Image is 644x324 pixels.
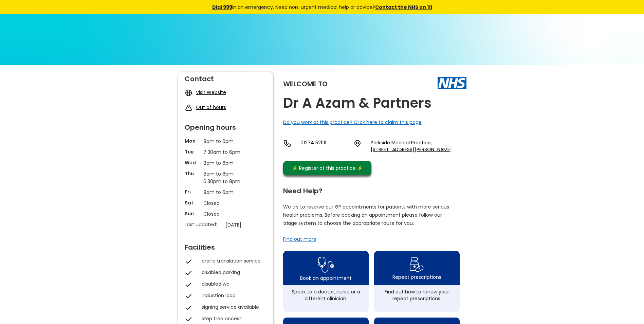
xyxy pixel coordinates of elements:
[185,159,200,166] p: Wed
[283,184,460,194] div: Need Help?
[375,4,432,11] a: Contact the NHS on 111
[225,221,270,229] p: [DATE]
[185,89,192,97] img: globe icon
[283,95,431,111] h2: Dr A Azam & Partners
[283,236,316,242] a: Find out more
[203,170,247,185] p: 8am to 6pm, 6:30pm to 8pm
[185,72,266,82] div: Contact
[202,315,263,322] div: step free access
[283,251,369,312] a: book appointment icon Book an appointmentSpeak to a doctor, nurse or a different clinician.
[371,139,466,153] a: Parkside Medical Practice, [STREET_ADDRESS][PERSON_NAME]
[283,203,449,227] p: We try to reserve our GP appointments for patients with more serious health problems. Before book...
[202,257,263,264] div: braille translation service
[300,275,352,282] div: Book an appointment
[378,288,456,302] div: Find out how to renew your repeat prescriptions.
[203,188,247,196] p: 8am to 6pm
[409,256,424,274] img: repeat prescription icon
[185,104,192,112] img: exclamation icon
[185,188,200,195] p: Fri
[203,199,247,207] p: Closed
[289,164,367,172] div: ⚡️ Register at this practice ⚡️
[300,139,348,153] a: 01274 521111
[283,119,422,126] a: Do you work at this practice? Click here to claim this page
[185,221,222,228] p: Last updated:
[212,4,232,11] a: Dial 999
[202,304,263,310] div: signing service available
[203,148,247,156] p: 7:30am to 6pm
[185,199,200,206] p: Sat
[283,161,371,175] a: ⚡️ Register at this practice ⚡️
[196,104,226,111] a: Out of hours
[353,139,362,147] img: practice location icon
[166,3,478,11] div: in an emergency. Need non-urgent medical help or advice?
[283,139,291,147] img: telephone icon
[374,251,460,312] a: repeat prescription iconRepeat prescriptionsFind out how to renew your repeat prescriptions.
[185,240,266,251] div: Facilities
[196,89,226,96] a: Visit Website
[283,80,328,87] div: Welcome to
[203,138,247,145] p: 8am to 6pm
[202,281,263,287] div: disabled wc
[185,170,200,177] p: Thu
[185,138,200,144] p: Mon
[185,210,200,217] p: Sun
[392,274,441,281] div: Repeat prescriptions
[203,159,247,167] p: 8am to 6pm
[185,121,266,131] div: Opening hours
[287,288,365,302] div: Speak to a doctor, nurse or a different clinician.
[202,292,263,299] div: induction loop
[203,210,247,218] p: Closed
[185,148,200,155] p: Tue
[318,255,334,275] img: book appointment icon
[438,77,466,89] img: The NHS logo
[202,269,263,276] div: disabled parking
